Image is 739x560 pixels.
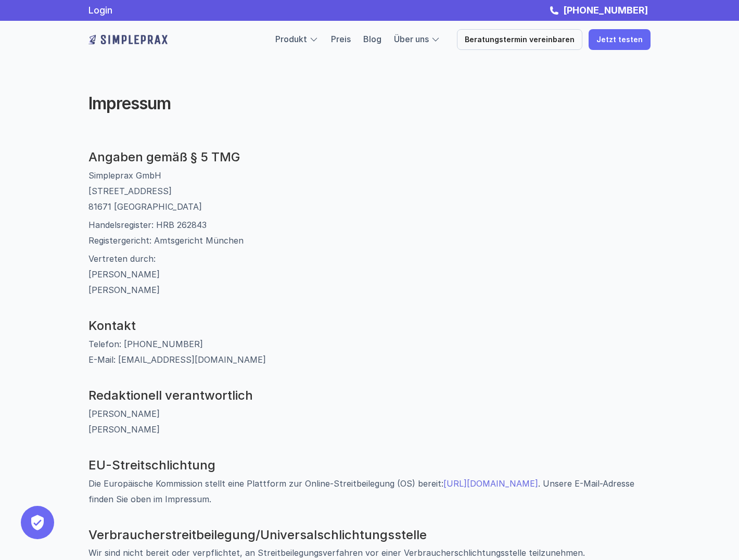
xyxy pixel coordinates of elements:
p: Die Europäische Kommission stellt eine Plattform zur Online-Streitbeilegung (OS) bereit: . Unsere... [88,476,651,507]
h3: Redaktionell verantwortlich [88,388,651,403]
h3: EU-Streitschlichtung [88,458,651,473]
a: [PHONE_NUMBER] [560,5,651,16]
p: Jetzt testen [596,35,643,44]
p: Telefon: [PHONE_NUMBER] E-Mail: [EMAIL_ADDRESS][DOMAIN_NAME] [88,336,651,367]
p: Vertreten durch: [PERSON_NAME] [PERSON_NAME] [88,251,651,298]
a: [URL][DOMAIN_NAME] [443,478,538,489]
h3: Kontakt [88,319,651,334]
a: Über uns [394,34,429,44]
a: Login [88,5,112,16]
a: Produkt [275,34,307,44]
a: Blog [363,34,381,44]
h3: Angaben gemäß § 5 TMG [88,150,651,165]
p: Handelsregister: HRB 262843 Registergericht: Amtsgericht München [88,217,651,248]
strong: [PHONE_NUMBER] [563,5,648,16]
p: Beratungstermin vereinbaren [465,35,575,44]
p: [PERSON_NAME] [PERSON_NAME] [88,406,651,437]
h2: Impressum [88,94,479,113]
h3: Verbraucher­streit­beilegung/Universal­schlichtungs­stelle [88,528,651,543]
a: Jetzt testen [589,29,651,50]
a: Beratungstermin vereinbaren [457,29,582,50]
p: Simpleprax GmbH [STREET_ADDRESS] 81671 [GEOGRAPHIC_DATA] [88,168,651,214]
a: Preis [331,34,351,44]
